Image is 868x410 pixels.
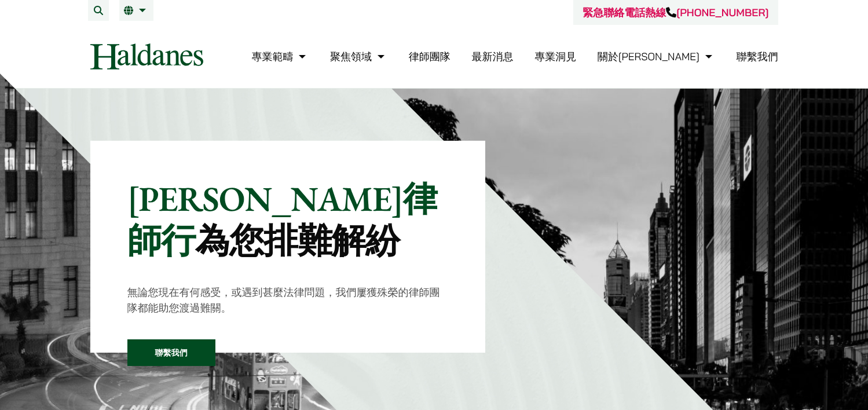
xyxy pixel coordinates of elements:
[409,50,451,63] a: 律師團隊
[471,50,513,63] a: 最新消息
[127,178,449,261] p: [PERSON_NAME]律師行
[127,284,449,316] p: 無論您現在有何感受，或遇到甚麼法律問題，我們屢獲殊榮的律師團隊都能助您渡過難關。
[251,50,309,63] a: 專業範疇
[330,50,387,63] a: 聚焦領域
[127,339,215,366] a: 聯繫我們
[583,6,768,19] a: 緊急聯絡電話熱線[PHONE_NUMBER]
[195,218,400,263] mark: 為您排難解紛
[598,50,715,63] a: 關於何敦
[737,50,778,63] a: 聯繫我們
[90,43,203,69] img: Logo of Haldanes
[534,50,576,63] a: 專業洞見
[124,6,149,15] a: 繁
